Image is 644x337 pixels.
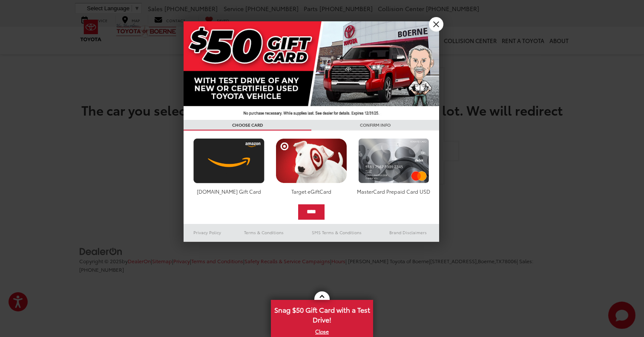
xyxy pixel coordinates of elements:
a: Terms & Conditions [231,227,296,238]
a: SMS Terms & Conditions [296,227,377,238]
img: targetcard.png [273,138,349,183]
a: Brand Disclaimers [377,227,439,238]
h3: CONFIRM INFO [311,120,439,131]
img: mastercard.png [356,138,431,183]
img: amazoncard.png [191,138,267,183]
div: Target eGiftCard [273,188,349,195]
span: Snag $50 Gift Card with a Test Drive! [272,301,372,327]
div: MasterCard Prepaid Card USD [356,188,431,195]
img: 42635_top_851395.jpg [184,21,439,120]
a: Privacy Policy [184,227,231,238]
div: [DOMAIN_NAME] Gift Card [191,188,267,195]
h3: CHOOSE CARD [184,120,311,131]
